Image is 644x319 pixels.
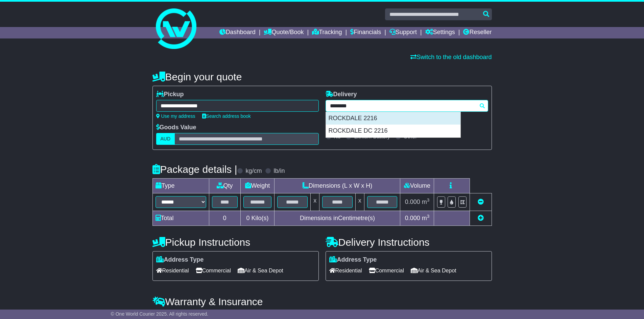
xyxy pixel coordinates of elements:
a: Quote/Book [264,27,304,38]
a: Support [389,27,417,38]
a: Dashboard [219,27,256,38]
span: 0.000 [405,198,420,205]
td: Kilo(s) [240,211,275,226]
a: Reseller [463,27,492,38]
td: x [311,193,319,211]
sup: 3 [427,197,430,203]
label: Pickup [156,91,184,98]
a: Search address book [202,113,251,119]
sup: 3 [427,214,430,219]
td: Type [152,179,209,193]
label: Goods Value [156,124,196,131]
td: Total [152,211,209,226]
typeahead: Please provide city [326,100,488,112]
span: Residential [329,265,362,276]
h4: Package details | [152,164,237,175]
a: Use my address [156,113,195,119]
td: Volume [400,179,434,193]
span: © One World Courier 2025. All rights reserved. [111,311,209,317]
h4: Warranty & Insurance [152,296,492,307]
a: Financials [350,27,381,38]
span: Air & Sea Depot [411,265,456,276]
span: Commercial [196,265,231,276]
label: Address Type [329,256,377,264]
a: Tracking [312,27,342,38]
a: Add new item [478,215,484,221]
label: lb/in [273,167,285,175]
h4: Delivery Instructions [326,237,492,248]
label: AUD [156,133,175,145]
a: Remove this item [478,198,484,205]
td: Dimensions (L x W x H) [275,179,400,193]
td: 0 [209,211,240,226]
div: ROCKDALE 2216 [326,112,460,125]
td: Dimensions in Centimetre(s) [275,211,400,226]
h4: Begin your quote [152,71,492,82]
label: kg/cm [245,167,262,175]
h4: Pickup Instructions [152,237,319,248]
span: 0 [246,215,249,221]
a: Switch to the old dashboard [410,54,492,60]
span: m [422,215,430,221]
td: Qty [209,179,240,193]
label: Address Type [156,256,204,264]
td: x [355,193,364,211]
span: Commercial [369,265,404,276]
span: Residential [156,265,189,276]
a: Settings [425,27,455,38]
span: Air & Sea Depot [238,265,283,276]
label: Delivery [326,91,357,98]
span: 0.000 [405,215,420,221]
span: m [422,198,430,205]
td: Weight [240,179,275,193]
div: ROCKDALE DC 2216 [326,125,460,137]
